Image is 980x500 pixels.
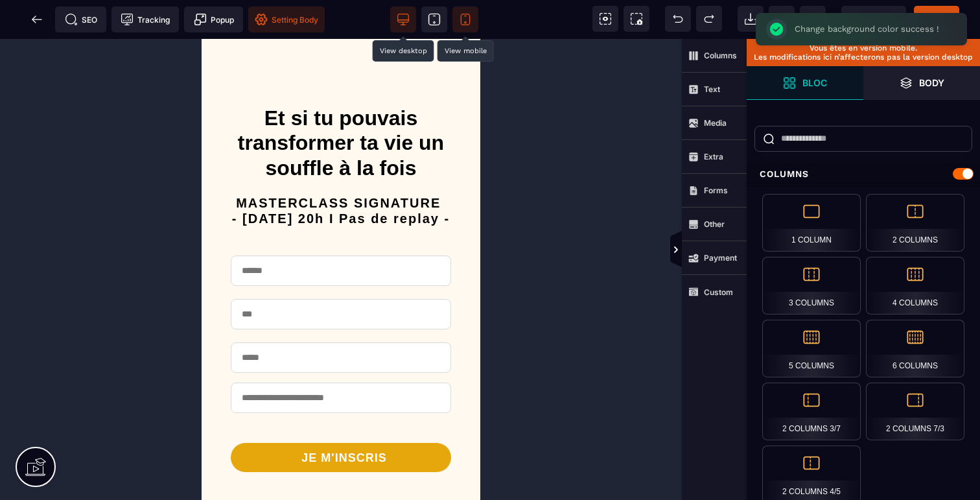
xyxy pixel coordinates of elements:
[704,152,723,161] strong: Extra
[841,6,906,32] span: Preview
[19,60,259,148] h1: Et si tu pouvais transformer ta vie un souffle à la fois
[762,383,861,440] div: 2 Columns 3/7
[747,162,980,186] div: Columns
[704,118,727,128] strong: Media
[704,253,737,263] strong: Payment
[747,66,863,100] span: Open Blocks
[866,194,964,252] div: 2 Columns
[255,13,318,26] span: Setting Body
[704,185,728,195] strong: Forms
[704,84,720,94] strong: Text
[863,66,980,100] span: Open Layer Manager
[753,53,974,62] p: Les modifications ici n’affecterons pas la version desktop
[866,320,964,377] div: 6 Columns
[704,51,737,60] strong: Columns
[121,13,170,26] span: Tracking
[762,194,861,252] div: 1 Column
[704,287,733,297] strong: Custom
[762,320,861,377] div: 5 Columns
[624,6,649,32] span: Screenshot
[802,78,827,88] strong: Bloc
[866,383,964,440] div: 2 Columns 7/3
[704,219,725,229] strong: Other
[866,257,964,315] div: 4 Columns
[592,6,618,32] span: View components
[919,78,944,88] strong: Body
[762,257,861,315] div: 3 Columns
[753,43,974,53] p: Vous êtes en version mobile.
[19,150,259,194] h2: MASTERCLASS SIGNATURE - [DATE] 20h I Pas de replay -
[65,13,97,26] span: SEO
[29,404,250,433] button: JE M'INSCRIS
[194,13,234,26] span: Popup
